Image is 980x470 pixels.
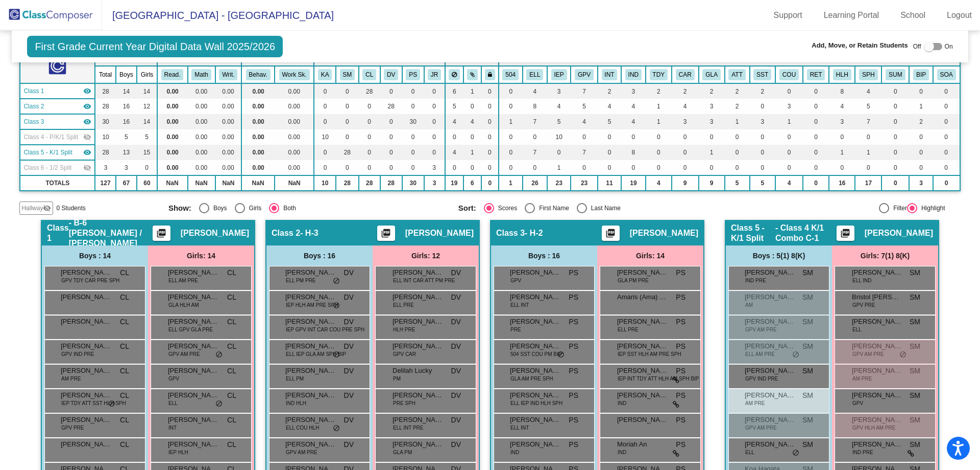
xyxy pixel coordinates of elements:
span: [GEOGRAPHIC_DATA] - [GEOGRAPHIC_DATA] [102,7,334,24]
button: DV [384,69,398,80]
td: 0 [499,160,523,175]
button: IEP [551,69,567,80]
td: 0 [750,145,775,160]
th: Worked with School Counselor [775,66,803,83]
td: 3 [621,83,646,99]
td: 0.00 [188,114,215,129]
td: 14 [116,83,137,99]
th: Keep with students [463,66,481,83]
button: SPH [859,69,877,80]
td: 0 [445,129,463,145]
td: 0 [775,83,803,99]
th: English Language Learner [523,66,547,83]
td: 0 [829,129,855,145]
th: Judy Reyes [424,66,445,83]
td: 0 [621,160,646,175]
td: Stacia McClane - Class 4 K/1 Combo C-1 [20,145,95,160]
th: Girls [137,66,157,83]
button: SUM [886,69,905,80]
th: Keep away students [445,66,463,83]
td: 0 [499,129,523,145]
td: 28 [336,145,359,160]
button: SST [753,69,771,80]
th: SST Held [750,66,775,83]
td: 0 [909,129,933,145]
td: 0 [547,145,571,160]
td: 0 [336,114,359,129]
td: 0 [424,114,445,129]
td: 0 [725,160,750,175]
td: 3 [672,114,699,129]
td: 10 [314,129,336,145]
td: 3 [775,99,803,114]
td: 0 [336,160,359,175]
td: 0 [598,160,621,175]
span: Add, Move, or Retain Students [812,40,908,51]
td: 28 [380,99,402,114]
td: 2 [725,83,750,99]
th: Stacia McClane [336,66,359,83]
td: 0 [424,83,445,99]
td: 0 [499,99,523,114]
th: Boys [116,66,137,83]
button: Writ. [219,69,237,80]
span: Class 5 - K/1 Split [23,148,72,157]
td: 0 [881,99,909,114]
td: 4 [445,145,463,160]
td: 14 [137,83,157,99]
td: 0 [463,160,481,175]
td: 0 [402,99,424,114]
td: 4 [829,99,855,114]
td: 0 [359,114,380,129]
button: INT [602,69,618,80]
button: JR [428,69,441,80]
td: 0 [424,129,445,145]
td: 0 [699,160,725,175]
td: 3 [750,114,775,129]
td: 7 [523,114,547,129]
button: GLA [702,69,721,80]
td: 0 [481,99,499,114]
td: 0.00 [275,99,314,114]
td: 0 [775,160,803,175]
td: 0 [803,83,829,99]
td: 0 [855,160,881,175]
td: 0 [881,114,909,129]
td: 0.00 [241,160,275,175]
td: 5 [445,99,463,114]
td: Charyl Levy - B-6 Jacobson / Levy [20,83,95,99]
mat-icon: picture_as_pdf [155,228,167,242]
td: 5 [571,99,598,114]
td: 8 [621,145,646,160]
a: Logout [939,7,980,24]
td: 0 [881,83,909,99]
td: 0.00 [275,83,314,99]
td: 0 [881,145,909,160]
td: 3 [95,160,115,175]
td: 28 [359,83,380,99]
td: 0 [380,129,402,145]
button: SM [340,69,355,80]
td: 0.00 [215,114,242,129]
td: 1 [909,99,933,114]
td: 0 [571,129,598,145]
td: 0 [699,129,725,145]
td: 0 [571,160,598,175]
td: Danielle Voorhees - H-3 [20,99,95,114]
td: 0 [803,145,829,160]
td: 0 [314,114,336,129]
td: 10 [95,129,115,145]
td: 4 [463,114,481,129]
button: Behav. [246,69,271,80]
td: 5 [598,114,621,129]
td: 0 [598,145,621,160]
td: 0.00 [157,129,188,145]
td: 0 [523,160,547,175]
td: 2 [672,83,699,99]
td: 0 [803,160,829,175]
span: Class 3 [23,117,44,126]
button: Print Students Details [377,226,395,241]
td: 28 [95,83,115,99]
td: 0 [933,129,960,145]
th: Tardy Often [646,66,672,83]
